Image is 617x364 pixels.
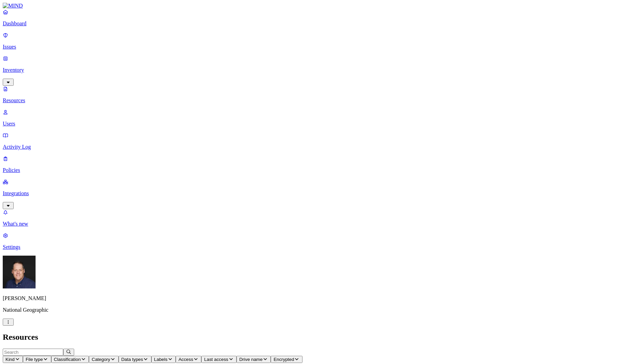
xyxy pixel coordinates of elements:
[3,244,614,250] p: Settings
[3,121,614,127] p: Users
[273,357,294,362] span: Encrypted
[54,357,81,362] span: Classification
[3,156,614,173] a: Policies
[178,357,193,362] span: Access
[3,349,63,356] input: Search
[121,357,143,362] span: Data types
[92,357,110,362] span: Category
[3,232,614,250] a: Settings
[3,109,614,127] a: Users
[3,9,614,27] a: Dashboard
[3,307,614,313] p: National Geographic
[3,221,614,227] p: What's new
[3,295,614,301] p: [PERSON_NAME]
[3,179,614,208] a: Integrations
[154,357,167,362] span: Labels
[3,256,36,288] img: Mark DeCarlo
[3,144,614,150] p: Activity Log
[3,209,614,227] a: What's new
[26,357,43,362] span: File type
[3,32,614,50] a: Issues
[239,357,263,362] span: Drive name
[3,167,614,173] p: Policies
[3,21,614,27] p: Dashboard
[204,357,228,362] span: Last access
[3,190,614,197] p: Integrations
[3,86,614,104] a: Resources
[3,97,614,104] p: Resources
[3,3,23,9] img: MIND
[3,55,614,85] a: Inventory
[3,3,614,9] a: MIND
[5,357,15,362] span: Kind
[3,67,614,73] p: Inventory
[3,44,614,50] p: Issues
[3,333,614,342] h2: Resources
[3,132,614,150] a: Activity Log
